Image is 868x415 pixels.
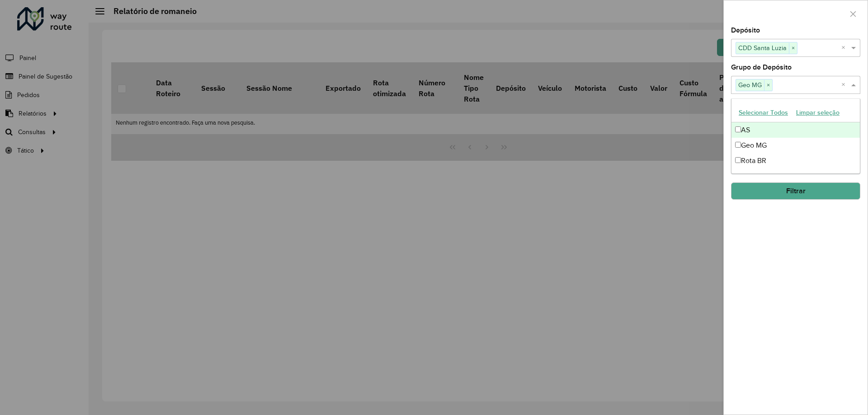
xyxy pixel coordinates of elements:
[789,43,797,54] span: ×
[731,25,760,36] label: Depósito
[731,153,860,168] div: Rota BR
[731,98,860,174] ng-dropdown-panel: Options list
[731,182,860,200] button: Filtrar
[841,42,849,53] span: Clear all
[736,42,789,53] span: CDD Santa Luzia
[736,79,764,90] span: Geo MG
[731,62,792,73] label: Grupo de Depósito
[764,80,772,91] span: ×
[792,106,844,120] button: Limpar seleção
[731,138,860,153] div: Geo MG
[731,122,860,138] div: AS
[735,106,792,120] button: Selecionar Todos
[841,79,849,90] span: Clear all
